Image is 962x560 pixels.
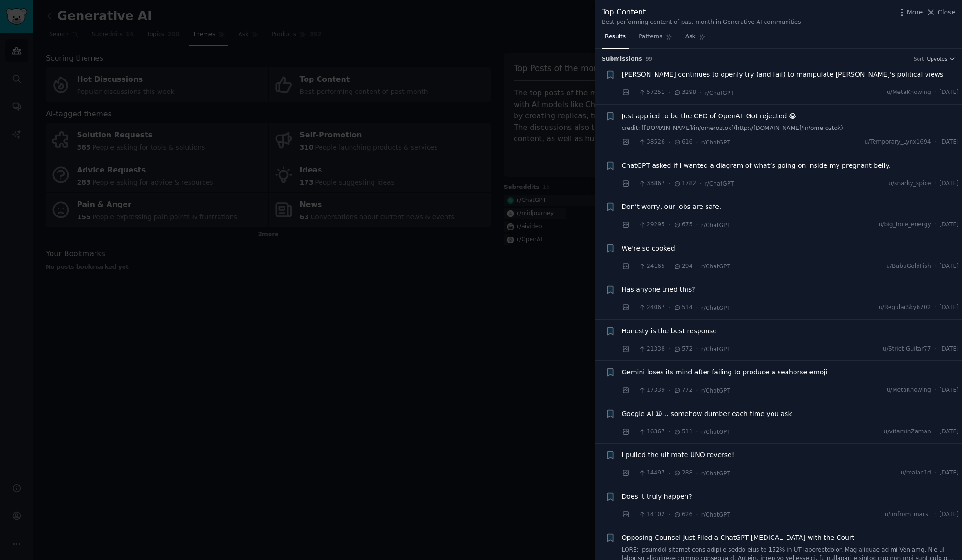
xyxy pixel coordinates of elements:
span: · [696,510,698,519]
span: 57251 [638,88,664,97]
span: · [934,428,936,436]
a: ChatGPT asked if I wanted a diagram of what’s going on inside my pregnant belly. [622,161,891,171]
span: · [934,510,936,519]
span: · [633,303,635,313]
button: Close [926,7,955,17]
span: [DATE] [940,138,959,146]
span: · [668,261,670,271]
span: · [696,303,698,313]
span: · [696,468,698,478]
span: · [668,386,670,395]
span: · [934,386,936,395]
span: [DATE] [940,303,959,312]
span: r/ChatGPT [701,139,730,146]
div: Top Content [602,7,801,18]
span: · [633,261,635,271]
span: 626 [673,510,692,519]
span: 24165 [638,262,664,271]
span: r/ChatGPT [701,511,730,518]
span: Patterns [639,33,662,41]
span: 514 [673,303,692,312]
span: 17339 [638,386,664,395]
a: Does it truly happen? [622,492,692,502]
span: [DATE] [940,262,959,271]
a: Patterns [635,29,675,49]
span: u/MetaKnowing [887,386,931,395]
span: r/ChatGPT [701,222,730,229]
span: 675 [673,221,692,229]
span: u/snarky_spice [889,179,931,188]
a: credit: [[DOMAIN_NAME]/in/omeroztok](http://[DOMAIN_NAME]/in/omeroztok) [622,124,959,133]
span: · [696,137,698,147]
span: · [696,261,698,271]
span: 294 [673,262,692,271]
span: · [633,510,635,519]
span: · [668,179,670,188]
span: · [668,468,670,478]
span: 14102 [638,510,664,519]
span: [DATE] [940,345,959,353]
span: · [668,303,670,313]
a: Google AI 😩… somehow dumber each time you ask [622,409,792,419]
span: [DATE] [940,88,959,97]
span: r/ChatGPT [701,346,730,352]
a: I pulled the ultimate UNO reverse! [622,450,735,460]
span: Honesty is the best response [622,326,717,336]
span: 99 [646,56,653,62]
span: 3298 [673,88,696,97]
span: · [633,427,635,437]
a: Opposing Counsel Just Filed a ChatGPT [MEDICAL_DATA] with the Court [622,533,855,543]
span: · [633,88,635,98]
span: u/MetaKnowing [887,88,931,97]
span: [DATE] [940,179,959,188]
span: [DATE] [940,428,959,436]
a: Don’t worry, our jobs are safe. [622,202,721,212]
span: More [907,7,923,17]
span: 616 [673,138,692,146]
span: Upvotes [927,56,947,62]
span: · [934,262,936,271]
span: u/imfrom_mars_ [885,510,931,519]
span: · [934,88,936,97]
span: 511 [673,428,692,436]
span: Has anyone tried this? [622,285,695,294]
span: r/ChatGPT [701,470,730,477]
span: 21338 [638,345,664,353]
span: Close [938,7,955,17]
span: 14497 [638,469,664,477]
span: · [934,345,936,353]
span: · [633,344,635,354]
span: 24067 [638,303,664,312]
button: More [897,7,923,17]
span: · [633,468,635,478]
span: · [700,179,701,188]
span: · [668,220,670,230]
span: Submission s [602,55,642,64]
span: Ask [685,33,696,41]
span: · [668,88,670,98]
span: [DATE] [940,469,959,477]
a: Gemini loses its mind after failing to produce a seahorse emoji [622,367,828,377]
span: u/Strict-Guitar77 [883,345,931,353]
a: Results [602,29,629,49]
a: We're so cooked [622,244,675,253]
span: [DATE] [940,510,959,519]
span: 288 [673,469,692,477]
span: [PERSON_NAME] continues to openly try (and fail) to manipulate [PERSON_NAME]'s political views [622,70,944,79]
span: Results [605,33,626,41]
span: · [934,469,936,477]
span: 16367 [638,428,664,436]
span: u/big_hole_energy [879,221,931,229]
span: r/ChatGPT [705,180,734,187]
a: Just applied to be the CEO of OpenAI. Got rejected 😭 [622,111,797,121]
a: Ask [682,29,709,49]
span: u/realac1d [901,469,931,477]
span: 38526 [638,138,664,146]
span: 33867 [638,179,664,188]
